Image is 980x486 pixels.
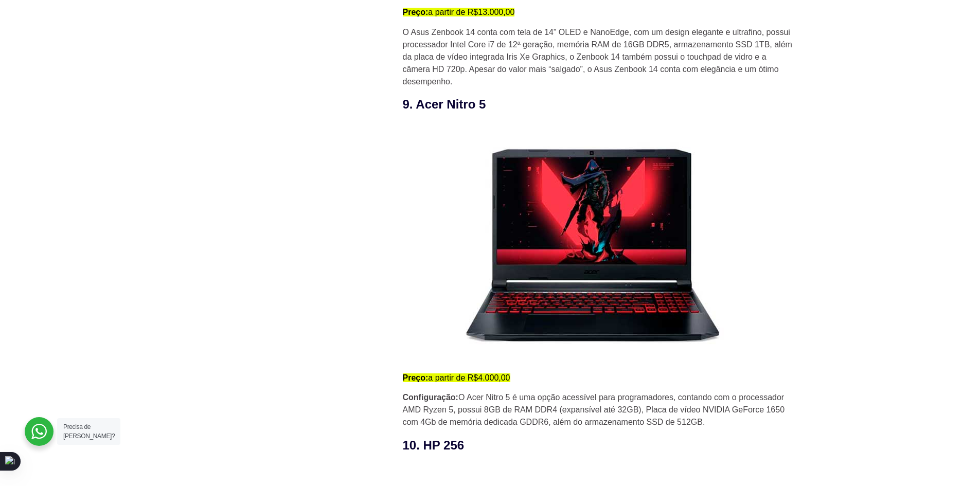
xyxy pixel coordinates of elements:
[795,354,980,486] iframe: Chat Widget
[403,26,794,88] p: O Asus Zenbook 14 conta com tela de 14” OLED e NanoEdge, com um design elegante e ultrafino, poss...
[403,373,510,382] mark: a partir de R$4.000,00
[63,423,115,440] span: Precisa de [PERSON_NAME]?
[403,391,794,428] p: O Acer Nitro 5 é uma opção acessível para programadores, contando com o processador AMD Ryzen 5, ...
[403,8,429,16] strong: Preço:
[795,354,980,486] div: Widget de chat
[403,393,458,402] strong: Configuração:
[403,373,429,382] strong: Preço:
[403,8,515,16] mark: a partir de R$13.000,00
[403,436,794,455] h3: 10. HP 256
[403,95,794,114] h3: 9. Acer Nitro 5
